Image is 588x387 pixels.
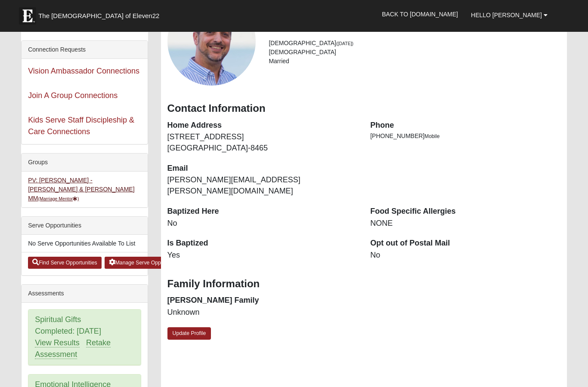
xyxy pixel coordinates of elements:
dd: No [370,250,560,261]
a: The [DEMOGRAPHIC_DATA] of Eleven22 [15,3,187,25]
small: ([DATE]) [336,41,353,46]
span: Mobile [424,133,439,139]
li: No Serve Opportunities Available To List [22,235,147,252]
dd: NONE [370,218,560,229]
div: Connection Requests [22,41,147,59]
div: Groups [22,154,147,172]
a: Kids Serve Staff Discipleship & Care Connections [28,116,134,136]
a: Find Serve Opportunities [28,257,102,269]
dd: [PERSON_NAME][EMAIL_ADDRESS][PERSON_NAME][DOMAIN_NAME] [167,175,358,197]
a: Hello [PERSON_NAME] [464,4,554,26]
dt: Is Baptized [167,238,358,249]
a: PV: [PERSON_NAME] - [PERSON_NAME] & [PERSON_NAME] MM(Marriage Mentor) [28,177,134,202]
dd: No [167,218,358,229]
a: Vision Ambassador Connections [28,67,139,75]
img: Eleven22 logo [19,7,36,25]
div: Serve Opportunities [22,217,147,235]
dt: Opt out of Postal Mail [370,238,560,249]
dt: [PERSON_NAME] Family [167,295,358,306]
span: The [DEMOGRAPHIC_DATA] of Eleven22 [38,12,159,20]
dt: Phone [370,120,560,131]
dt: Email [167,163,358,174]
div: Spiritual Gifts Completed: [DATE] [28,310,140,365]
a: Back to [DOMAIN_NAME] [375,3,464,25]
a: View Results [35,338,80,347]
dd: Unknown [167,307,358,318]
h3: Contact Information [167,102,560,115]
span: Hello [PERSON_NAME] [471,12,542,18]
li: [PHONE_NUMBER] [370,132,560,141]
small: (Marriage Mentor ) [38,196,79,201]
dt: Food Specific Allergies [370,206,560,217]
h3: Family Information [167,278,560,290]
dt: Home Address [167,120,358,131]
li: [DEMOGRAPHIC_DATA] [269,39,560,48]
dt: Baptized Here [167,206,358,217]
li: [DEMOGRAPHIC_DATA] [269,48,560,57]
dd: Yes [167,250,358,261]
dd: [STREET_ADDRESS] [GEOGRAPHIC_DATA]-8465 [167,132,358,154]
a: Join A Group Connections [28,91,118,100]
div: Assessments [22,285,147,303]
a: Update Profile [167,327,211,340]
li: Married [269,57,560,66]
a: Manage Serve Opportunities [105,257,187,269]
